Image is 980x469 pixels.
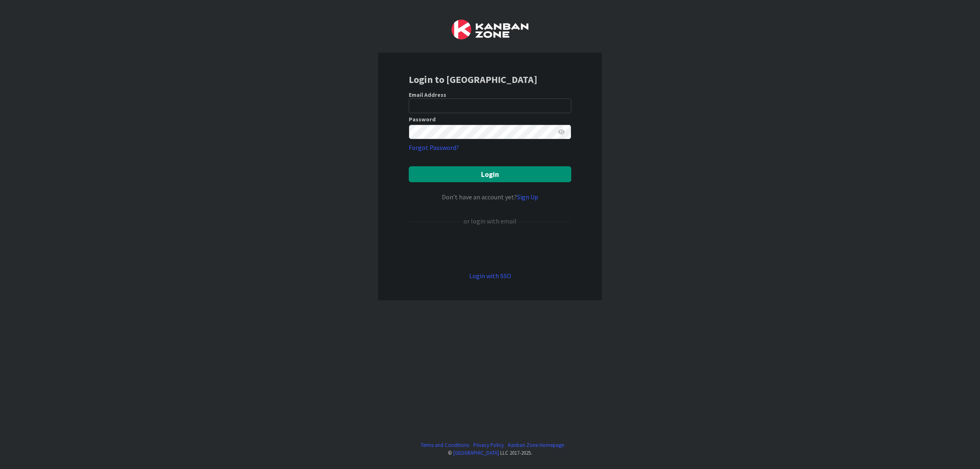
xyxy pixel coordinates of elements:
[421,441,469,449] a: Terms and Conditions
[473,441,504,449] a: Privacy Policy
[409,116,436,122] label: Password
[508,441,564,449] a: Kanban Zone Homepage
[461,216,519,226] div: or login with email
[469,272,511,280] a: Login with SSO
[416,449,564,457] div: © LLC 2017- 2025 .
[452,20,528,40] img: Kanban Zone
[409,192,571,202] div: Don’t have an account yet?
[409,91,446,98] label: Email Address
[409,73,537,86] b: Login to [GEOGRAPHIC_DATA]
[517,193,538,201] a: Sign Up
[409,143,459,152] a: Forgot Password?
[405,239,575,257] iframe: Sign in with Google Button
[409,166,571,182] button: Login
[453,449,499,456] a: [GEOGRAPHIC_DATA]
